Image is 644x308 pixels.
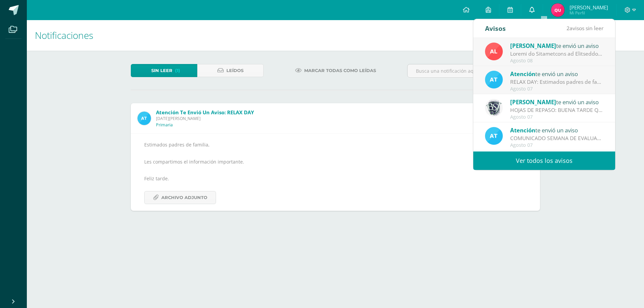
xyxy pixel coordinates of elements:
p: Primaria [156,122,173,128]
span: Atención [510,126,535,134]
div: Estimados padres de familia, Les compartimos el información importante. Feliz tarde. [144,140,527,204]
img: 0622cc53a9ab5ff111be8da30c91df7e.png [485,99,503,117]
span: Mi Perfil [570,10,608,16]
span: avisos sin leer [567,24,603,32]
img: 9fc725f787f6a993fc92a288b7a8b70c.png [485,71,503,88]
div: Semana de Evaluciones de Desempeño : Estimados padres de familia: Les escribimos para recordarles... [510,50,603,58]
span: Notificaciones [35,29,93,42]
div: te envió un aviso [510,98,603,106]
div: Avisos [485,19,506,38]
span: [PERSON_NAME] [510,98,556,106]
div: Agosto 07 [510,114,603,120]
span: 2 [567,24,570,32]
span: [DATE][PERSON_NAME] [156,116,254,121]
div: COMUNICADO SEMANA DE EVALUACIONES: Estimados padres de familia, Les compartimos información impor... [510,134,603,142]
a: Archivo Adjunto [144,191,216,204]
div: te envió un aviso [510,41,603,50]
div: RELAX DAY: Estimados padres de familia, Les compartimos el información importante. Feliz tarde. [510,78,603,86]
div: Agosto 07 [510,142,603,148]
span: [PERSON_NAME] [510,42,556,50]
span: Archivo Adjunto [161,191,207,204]
div: HOJAS DE REPASO: BUENA TARDE QUERIDO PADRES DE FAMILIA: Por este medio envío 3 archivos para que ... [510,106,603,114]
div: te envió un aviso [510,126,603,134]
img: 9fc725f787f6a993fc92a288b7a8b70c.png [485,127,503,145]
div: Agosto 07 [510,86,603,92]
span: Sin leer [151,64,172,77]
a: Ver todos los avisos [473,151,615,170]
img: 5c72e188d968881ca8a0c168abe44449.png [551,3,565,17]
a: Marcar todas como leídas [287,64,384,77]
span: Marcar todas como leídas [304,64,376,77]
span: Atención te envió un aviso: RELAX DAY [156,109,254,116]
div: Agosto 08 [510,58,603,64]
img: 2ffea78c32313793fe3641c097813157.png [485,43,503,60]
img: 9fc725f787f6a993fc92a288b7a8b70c.png [138,112,151,125]
div: te envió un aviso [510,69,603,78]
span: [PERSON_NAME] [570,4,608,11]
input: Busca una notificación aquí [408,64,540,77]
a: Leídos [197,64,264,77]
span: Atención [510,70,535,78]
span: Leídos [226,64,244,77]
span: (1) [175,64,180,77]
a: Sin leer(1) [131,64,197,77]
